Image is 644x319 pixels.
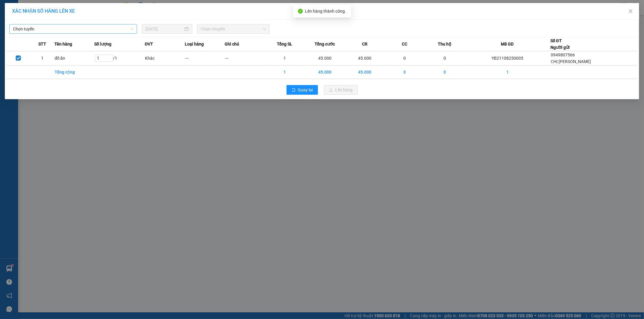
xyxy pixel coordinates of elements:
span: Quay lại [298,87,313,93]
td: Khác [145,51,185,65]
span: Chọn tuyến [13,24,133,33]
span: Ghi chú [225,41,239,47]
span: Số lượng [95,41,112,47]
td: 0 [425,65,465,79]
input: 11/08/2025 [146,26,183,32]
td: YB21108250005 [465,51,550,65]
span: Tổng SL [277,41,292,47]
span: Tên hàng [54,41,72,47]
td: 45.000 [305,65,345,79]
span: Increase Value [106,55,113,58]
button: uploadLên hàng [324,85,358,95]
span: Tổng cước [315,41,335,47]
span: Mã GD [501,41,514,47]
td: 1 [265,51,305,65]
button: rollbackQuay lại [287,85,318,95]
td: / 1 [95,51,145,65]
span: rollback [291,88,296,93]
span: close [628,9,633,14]
span: ĐVT [145,41,153,47]
span: Thu hộ [438,41,451,47]
span: check-circle [298,9,303,14]
td: 1 [265,65,305,79]
td: 45.000 [305,51,345,65]
span: down [108,58,112,62]
span: XÁC NHẬN SỐ HÀNG LÊN XE [12,8,75,14]
td: 0 [385,65,425,79]
td: --- [185,51,225,65]
td: 45.000 [345,51,385,65]
button: Close [622,3,639,20]
span: Chọn chuyến [201,24,266,33]
span: Loại hàng [185,41,204,47]
span: STT [38,41,46,47]
td: 0 [385,51,425,65]
span: up [108,55,112,59]
div: Số ĐT Người gửi [550,37,570,51]
span: CHỊ [PERSON_NAME] [551,59,591,64]
span: 0949807566 [551,52,575,57]
td: --- [225,51,265,65]
td: 1 [30,51,55,65]
span: CR [362,41,367,47]
td: Tổng cộng [54,65,95,79]
td: đồ ăn [54,51,95,65]
span: Decrease Value [106,58,113,62]
td: 1 [465,65,550,79]
td: 45.000 [345,65,385,79]
span: Lên hàng thành công. [305,9,346,14]
td: 0 [425,51,465,65]
span: CC [402,41,407,47]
